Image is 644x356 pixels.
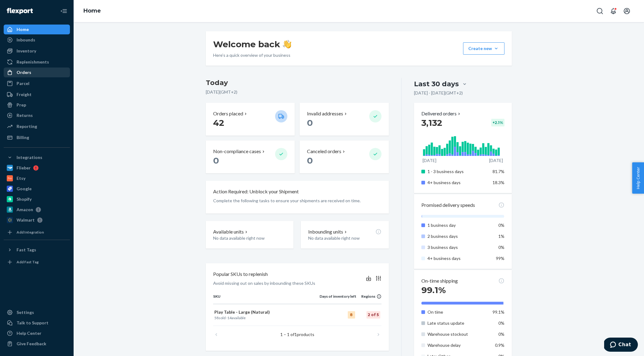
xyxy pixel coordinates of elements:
div: Google [17,186,32,192]
div: 8 [348,311,355,319]
a: Inventory [4,46,70,56]
div: Etsy [17,175,25,181]
span: 18.3% [493,180,504,185]
div: Inventory [17,48,36,54]
span: 99% [496,256,504,261]
div: Fast Tags [17,247,36,253]
p: 1 – 1 of products [280,331,314,338]
div: Integrations [17,154,42,161]
span: 99.1% [421,285,446,295]
h1: Welcome back [213,39,291,50]
p: [DATE] [489,157,503,164]
a: Amazon [4,205,70,215]
button: Open Search Box [594,5,606,17]
p: Inbounding units [308,228,343,235]
div: Returns [17,112,33,118]
a: Add Integration [4,227,70,237]
button: Inbounding unitsNo data available right now [301,221,389,249]
div: Replenishments [17,59,49,65]
a: Home [4,25,70,34]
div: Prep [17,102,26,108]
span: 0% [498,245,504,250]
p: Non-compliance cases [213,148,261,155]
div: Talk to Support [17,320,48,326]
button: Give Feedback [4,339,70,349]
button: Close Navigation [58,5,70,17]
span: 3,132 [421,118,442,128]
button: Open account menu [621,5,633,17]
a: Replenishments [4,57,70,67]
span: 42 [213,118,224,128]
span: 99.1% [493,309,504,315]
p: No data available right now [213,235,286,241]
span: 0 [213,155,219,166]
p: Available units [213,228,244,235]
a: Freight [4,90,70,99]
img: hand-wave emoji [283,40,291,48]
button: Invalid addresses 0 [300,103,389,136]
span: 0% [498,331,504,337]
button: Talk to Support [4,318,70,328]
div: Billing [17,134,29,141]
img: Flexport logo [7,8,33,14]
button: Help Center [632,162,644,194]
button: Non-compliance cases 0 [206,141,295,173]
iframe: Opens a widget where you can chat to one of our agents [604,338,638,353]
button: Fast Tags [4,245,70,255]
a: Inbounds [4,35,70,45]
p: Late status update [427,320,488,326]
span: 14 [227,315,232,320]
p: 1 business day [427,222,488,228]
button: Create new [463,42,504,55]
div: Parcel [17,80,29,87]
a: Google [4,184,70,194]
div: Amazon [17,207,33,213]
p: Invalid addresses [307,110,343,117]
div: Add Integration [17,230,44,235]
a: Walmart [4,215,70,225]
div: Inbounds [17,37,35,43]
a: Home [83,7,101,14]
button: Delivered orders [421,110,462,117]
a: Orders [4,68,70,77]
ol: breadcrumbs [79,2,106,20]
th: Days of inventory left [320,294,356,304]
p: Action Required: Unblock your Shipment [213,188,299,195]
p: 1 - 3 business days [427,168,488,175]
div: Orders [17,69,31,75]
span: 81.7% [493,169,504,174]
a: Returns [4,110,70,120]
div: Last 30 days [414,79,459,89]
span: 0.9% [495,342,504,348]
span: 58 [214,315,219,320]
div: Give Feedback [17,341,46,347]
div: Add Fast Tag [17,259,39,265]
a: Parcel [4,79,70,88]
button: Open notifications [607,5,619,17]
p: [DATE] [423,157,436,164]
div: Flieber [17,165,31,171]
p: On-time shipping [421,277,458,284]
p: Play Table - Large (Natural) [214,309,318,315]
p: Canceled orders [307,148,341,155]
a: Flieber [4,163,70,173]
p: 4+ business days [427,180,488,186]
div: Walmart [17,217,35,223]
p: [DATE] ( GMT+2 ) [206,89,389,95]
p: [DATE] - [DATE] ( GMT+2 ) [414,90,463,96]
p: On time [427,309,488,315]
div: Freight [17,91,32,98]
p: Warehouse stockout [427,331,488,337]
span: 0 [307,118,313,128]
button: Orders placed 42 [206,103,295,136]
p: sold · available [214,315,318,320]
p: Orders placed [213,110,243,117]
a: Add Fast Tag [4,257,70,267]
span: 0 [307,155,313,166]
a: Billing [4,133,70,142]
a: Help Center [4,328,70,338]
div: + 2.1 % [491,119,504,126]
p: Promised delivery speeds [421,202,475,209]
